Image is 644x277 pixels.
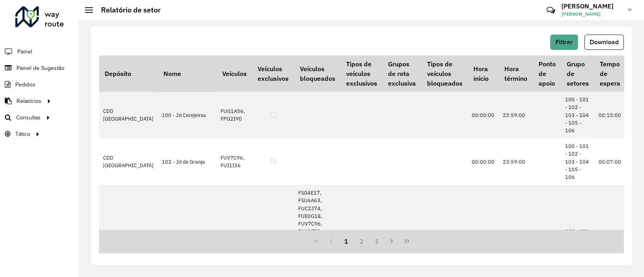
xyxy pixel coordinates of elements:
[17,97,41,105] span: Relatórios
[584,35,624,50] button: Download
[217,92,252,138] td: FUG1A56, FPG2I90
[468,138,499,185] td: 00:00:00
[158,92,217,138] td: 100 - Jd Cerejeiras
[590,39,619,45] span: Download
[99,55,158,92] th: Depósito
[16,113,41,122] span: Consultas
[550,35,578,50] button: Filtrar
[384,234,400,249] button: Next Page
[542,2,559,19] a: Contato Rápido
[468,55,499,92] th: Hora início
[99,138,158,185] td: CDD [GEOGRAPHIC_DATA]
[17,47,32,56] span: Painel
[369,234,384,249] button: 3
[294,55,341,92] th: Veículos bloqueados
[17,64,64,72] span: Painel de Sugestão
[561,138,594,185] td: 100 - 101 - 102 - 103 - 104 - 105 - 106
[561,55,594,92] th: Grupo de setores
[158,138,217,185] td: 102 - Jd da Granja
[158,55,217,92] th: Nome
[383,55,421,92] th: Grupos de rota exclusiva
[399,234,415,249] button: Last Page
[561,2,622,10] h3: [PERSON_NAME]
[341,55,382,92] th: Tipos de veículos exclusivos
[339,234,354,249] button: 1
[594,55,626,92] th: Tempo de espera
[499,138,533,185] td: 23:59:00
[217,55,252,92] th: Veículos
[561,10,622,18] span: [PERSON_NAME]
[594,92,626,138] td: 00:15:00
[217,138,252,185] td: FUV7C96, FUI1I36
[93,6,161,14] h2: Relatório de setor
[15,130,30,138] span: Tático
[499,92,533,138] td: 23:59:00
[468,92,499,138] td: 00:00:00
[15,80,35,89] span: Pedidos
[421,55,468,92] th: Tipos de veículos bloqueados
[354,234,369,249] button: 2
[99,92,158,138] td: CDD [GEOGRAPHIC_DATA]
[533,55,561,92] th: Ponto de apoio
[594,138,626,185] td: 00:07:00
[561,92,594,138] td: 100 - 101 - 102 - 103 - 104 - 105 - 106
[555,39,573,45] span: Filtrar
[252,55,294,92] th: Veículos exclusivos
[499,55,533,92] th: Hora término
